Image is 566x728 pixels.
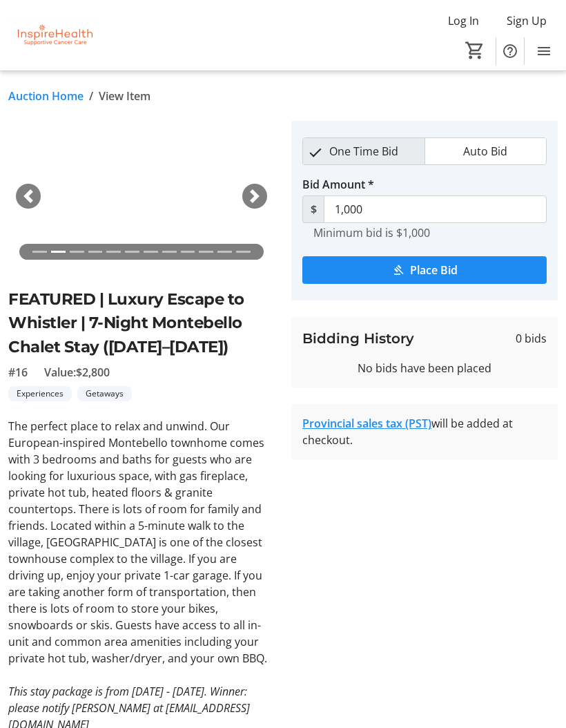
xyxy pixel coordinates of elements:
[8,121,275,271] img: Image
[313,226,430,240] tr-hint: Minimum bid is $1,000
[8,364,28,381] span: #16
[8,287,275,358] h2: FEATURED | Luxury Escape to Whistler | 7-Night Montebello Chalet Stay ([DATE]–[DATE])
[437,10,490,32] button: Log In
[8,386,72,401] tr-label-badge: Experiences
[77,386,132,401] tr-label-badge: Getaways
[496,10,558,32] button: Sign Up
[496,37,524,65] button: Help
[302,176,374,193] label: Bid Amount *
[516,330,547,347] span: 0 bids
[507,12,547,29] span: Sign Up
[44,364,110,381] span: Value: $2,800
[302,415,547,448] div: will be added at checkout.
[530,37,558,65] button: Menu
[455,138,516,164] span: Auto Bid
[8,88,84,104] a: Auction Home
[302,195,324,223] span: $
[321,138,407,164] span: One Time Bid
[448,12,479,29] span: Log In
[302,416,431,431] a: Provincial sales tax (PST)
[410,262,458,278] span: Place Bid
[8,418,275,667] p: The perfect place to relax and unwind. Our European-inspired Montebello townhome comes with 3 bed...
[302,256,547,284] button: Place Bid
[8,10,100,61] img: InspireHealth Supportive Cancer Care's Logo
[462,38,487,63] button: Cart
[99,88,150,104] span: View Item
[302,328,414,349] h3: Bidding History
[302,360,547,376] div: No bids have been placed
[89,88,93,104] span: /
